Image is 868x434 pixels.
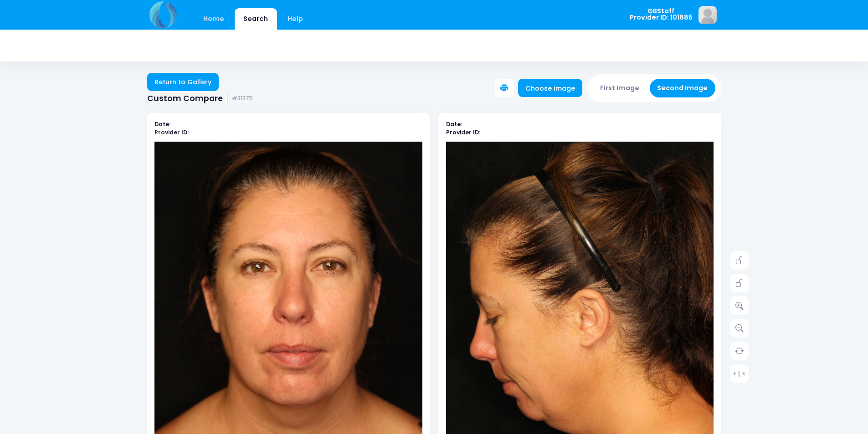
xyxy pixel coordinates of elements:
button: First Image [593,79,647,97]
img: image [699,6,717,24]
a: Help [278,8,312,30]
b: Provider ID: [154,128,189,136]
a: Choose image [518,79,583,97]
a: > | < [730,364,749,383]
span: GBStaff Provider ID: 101885 [630,8,693,21]
button: Second Image [650,79,715,97]
span: Custom Compare [147,94,223,103]
a: Return to Gallery [147,73,219,91]
a: Search [235,8,277,30]
a: Home [195,8,233,30]
b: Provider ID: [446,128,480,136]
b: Date: [446,120,462,128]
small: #31275 [232,95,253,102]
b: Date: [154,120,170,128]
